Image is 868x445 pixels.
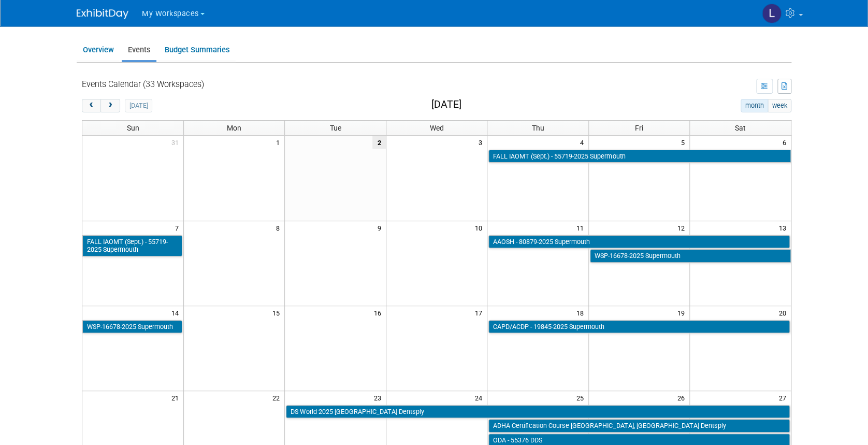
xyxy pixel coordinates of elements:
[431,99,461,110] h2: [DATE]
[575,306,588,319] span: 18
[575,221,588,234] span: 11
[77,40,120,60] a: Overview
[478,136,487,149] span: 3
[741,99,768,112] button: month
[676,306,689,319] span: 19
[174,221,183,234] span: 7
[778,221,791,234] span: 13
[100,99,120,112] button: next
[590,249,791,263] a: WSP-16678-2025 Supermouth
[676,221,689,234] span: 12
[680,136,689,149] span: 5
[82,320,182,334] a: WSP-16678-2025 Supermouth
[488,150,791,163] a: FALL IAOMT (Sept.) - 55719-2025 Supermouth
[125,99,152,112] button: [DATE]
[170,391,183,404] span: 21
[778,391,791,404] span: 27
[768,99,791,112] button: week
[373,306,386,319] span: 16
[372,136,386,149] span: 2
[531,124,544,132] span: Thu
[122,40,156,60] a: Events
[377,221,386,234] span: 9
[488,320,790,334] a: CAPD/ACDP - 19845-2025 Supermouth
[82,235,182,256] a: FALL IAOMT (Sept.) - 55719-2025 Supermouth
[474,306,487,319] span: 17
[488,235,790,249] a: AAOSH - 80879-2025 Supermouth
[676,391,689,404] span: 26
[142,9,199,18] span: My Workspaces
[373,391,386,404] span: 23
[782,136,791,149] span: 6
[762,4,782,23] img: Lori Stewart
[170,136,183,149] span: 31
[158,40,236,60] a: Budget Summaries
[782,82,788,90] i: Export to Spreadsheet (.csv)
[575,391,588,404] span: 25
[170,306,183,319] span: 14
[474,391,487,404] span: 24
[77,9,128,19] img: ExhibitDay
[286,405,790,419] a: DS World 2025 [GEOGRAPHIC_DATA] Dentsply
[778,306,791,319] span: 20
[82,79,204,91] div: Events Calendar (33 Workspaces)
[227,124,241,132] span: Mon
[271,306,284,319] span: 15
[488,419,790,433] a: ADHA Certification Course [GEOGRAPHIC_DATA], [GEOGRAPHIC_DATA] Dentsply
[429,124,443,132] span: Wed
[579,136,588,149] span: 4
[330,124,341,132] span: Tue
[275,221,284,234] span: 8
[635,124,643,132] span: Fri
[735,124,746,132] span: Sat
[275,136,284,149] span: 1
[82,99,101,112] button: prev
[126,124,139,132] span: Sun
[474,221,487,234] span: 10
[271,391,284,404] span: 22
